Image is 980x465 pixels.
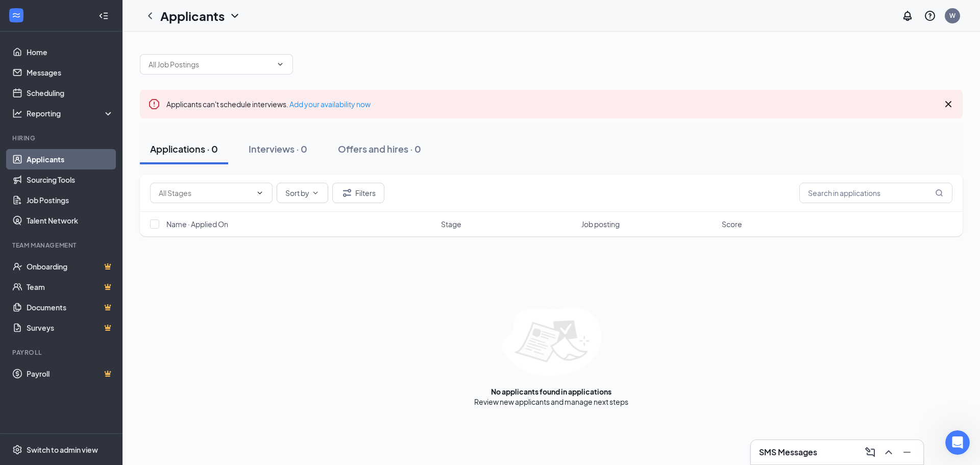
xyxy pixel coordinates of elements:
[148,98,160,110] svg: Error
[880,444,897,460] button: ChevronUp
[338,142,421,155] div: Offers and hires · 0
[12,241,112,250] div: Team Management
[722,219,742,229] span: Score
[27,445,98,455] div: Switch to admin view
[27,277,114,297] a: TeamCrown
[949,11,955,20] div: W
[12,348,112,357] div: Payroll
[311,189,320,197] svg: ChevronDown
[581,219,620,229] span: Job posting
[945,430,970,455] iframe: Intercom live chat
[942,98,954,110] svg: Cross
[11,10,21,20] svg: WorkstreamLogo
[27,256,114,277] a: OnboardingCrown
[864,446,876,458] svg: ComposeMessage
[759,447,817,458] h3: SMS Messages
[150,142,218,155] div: Applications · 0
[12,134,112,142] div: Hiring
[27,190,114,210] a: Job Postings
[149,59,272,70] input: All Job Postings
[256,189,264,197] svg: ChevronDown
[12,108,22,118] svg: Analysis
[276,60,284,68] svg: ChevronDown
[332,183,384,203] button: Filter Filters
[27,169,114,190] a: Sourcing Tools
[99,11,109,21] svg: Collapse
[27,108,114,118] div: Reporting
[341,187,353,199] svg: Filter
[883,446,895,458] svg: ChevronUp
[289,100,371,109] a: Add your availability now
[229,10,241,22] svg: ChevronDown
[474,397,628,407] div: Review new applicants and manage next steps
[27,317,114,338] a: SurveysCrown
[935,189,943,197] svg: MagnifyingGlass
[799,183,952,203] input: Search in applications
[27,62,114,83] a: Messages
[491,386,611,397] div: No applicants found in applications
[27,363,114,384] a: PayrollCrown
[159,187,252,199] input: All Stages
[27,149,114,169] a: Applicants
[901,10,914,22] svg: Notifications
[502,308,601,376] img: empty-state
[166,219,228,229] span: Name · Applied On
[27,83,114,103] a: Scheduling
[924,10,936,22] svg: QuestionInfo
[249,142,307,155] div: Interviews · 0
[27,297,114,317] a: DocumentsCrown
[144,10,156,22] svg: ChevronLeft
[901,446,913,458] svg: Minimize
[899,444,915,460] button: Minimize
[27,42,114,62] a: Home
[12,445,22,455] svg: Settings
[160,7,225,25] h1: Applicants
[862,444,878,460] button: ComposeMessage
[441,219,461,229] span: Stage
[285,189,309,197] span: Sort by
[277,183,328,203] button: Sort byChevronDown
[166,100,371,109] span: Applicants can't schedule interviews.
[27,210,114,231] a: Talent Network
